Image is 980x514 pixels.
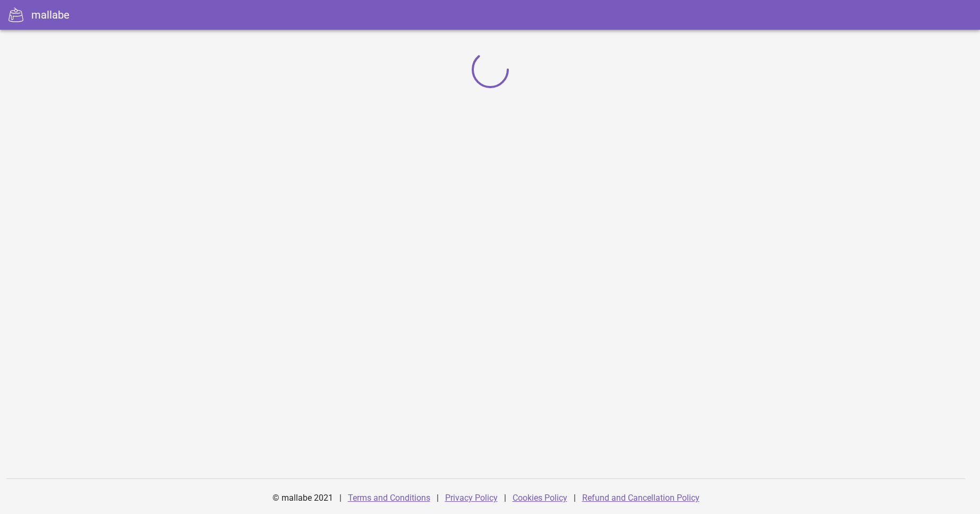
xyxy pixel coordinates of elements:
div: | [339,485,342,511]
a: Refund and Cancellation Policy [582,493,700,503]
a: Cookies Policy [513,493,567,503]
div: | [574,485,576,511]
div: | [504,485,506,511]
div: | [437,485,439,511]
a: Privacy Policy [445,493,498,503]
a: Terms and Conditions [348,493,430,503]
div: © mallabe 2021 [266,485,339,511]
div: mallabe [31,7,70,23]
